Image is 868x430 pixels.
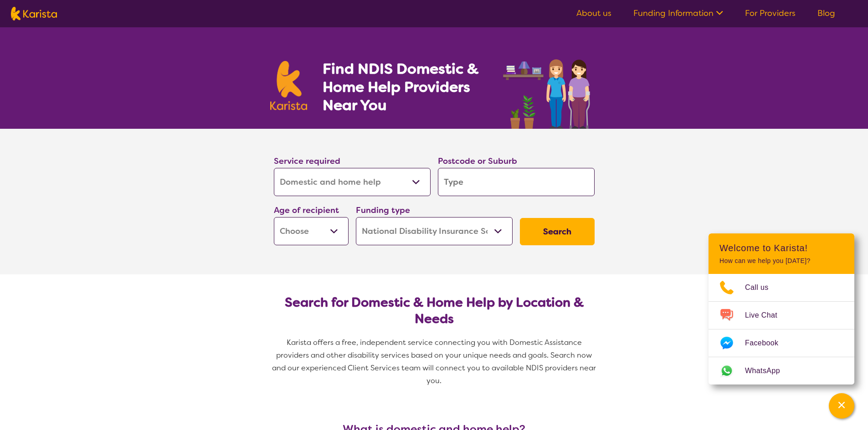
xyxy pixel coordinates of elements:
div: Channel Menu [709,233,854,384]
span: Karista offers a free, independent service connecting you with Domestic Assistance providers and ... [272,338,598,385]
ul: Choose channel [709,274,854,384]
input: Type [438,168,595,196]
span: Facebook [745,336,789,350]
img: Karista logo [11,7,57,20]
span: WhatsApp [745,364,791,378]
h2: Welcome to Karista! [719,243,843,253]
a: Web link opens in a new tab. [709,357,854,384]
h1: Find NDIS Domestic & Home Help Providers Near You [323,60,491,114]
a: Blog [817,8,835,19]
button: Search [520,218,595,245]
h2: Search for Domestic & Home Help by Location & Needs [281,294,587,327]
label: Funding type [356,205,410,216]
a: For Providers [745,8,796,19]
a: Funding Information [633,8,723,19]
span: Call us [745,281,780,294]
label: Service required [274,156,340,167]
span: Live Chat [745,309,788,322]
button: Channel Menu [829,393,854,419]
label: Age of recipient [274,205,339,216]
img: Karista logo [270,61,308,110]
a: About us [576,8,611,19]
img: domestic-help [500,49,598,129]
p: How can we help you [DATE]? [719,257,843,265]
label: Postcode or Suburb [438,156,517,167]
